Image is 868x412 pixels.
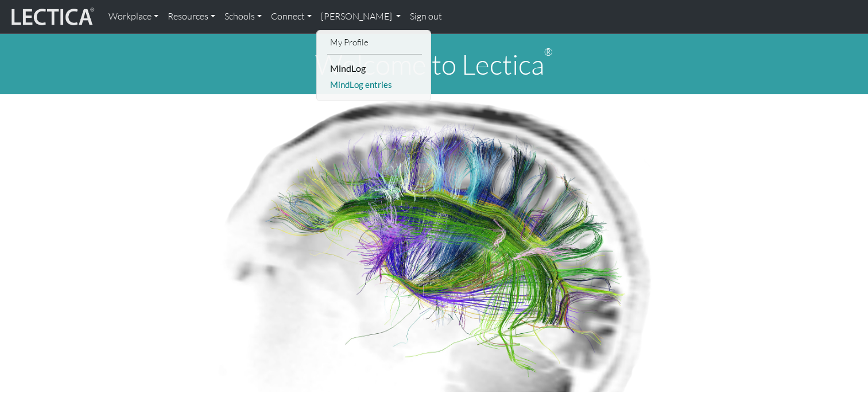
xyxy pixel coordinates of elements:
a: Resources [163,5,220,29]
a: Schools [220,5,266,29]
a: [PERSON_NAME] [316,5,405,29]
a: Connect [266,5,316,29]
img: Human Connectome Project Image [211,94,657,392]
li: MindLog [327,59,422,78]
a: MindLog entries [327,78,422,92]
sup: ® [544,45,553,58]
ul: [PERSON_NAME] [327,35,422,92]
a: Sign out [405,5,447,29]
a: Workplace [104,5,163,29]
img: lecticalive [9,6,95,28]
a: My Profile [327,35,422,49]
